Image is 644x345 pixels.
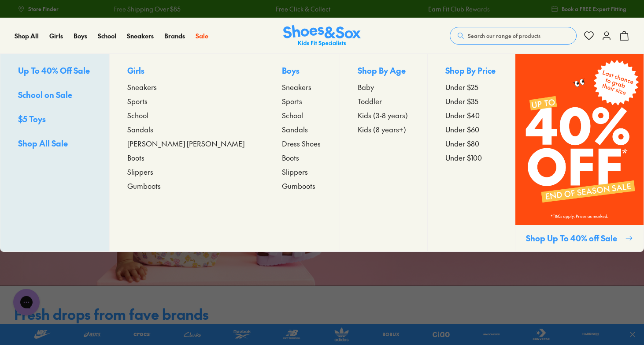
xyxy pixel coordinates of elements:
[282,166,322,177] a: Slippers
[9,286,44,319] iframe: Gorgias live chat messenger
[445,96,497,106] a: Under $35
[127,152,246,163] a: Boots
[358,82,410,92] a: Baby
[358,82,374,92] span: Baby
[445,124,479,135] span: Under $60
[274,4,329,14] a: Free Click & Collect
[112,4,179,14] a: Free Shipping Over $85
[282,152,322,163] a: Boots
[445,138,479,149] span: Under $80
[127,31,154,41] a: Sneakers
[127,138,244,149] span: [PERSON_NAME] [PERSON_NAME]
[127,152,144,163] span: Boots
[98,31,116,41] a: School
[283,25,361,47] a: Shoes & Sox
[358,124,406,135] span: Kids (8 years+)
[358,110,408,120] span: Kids (3-8 years)
[282,110,303,120] span: School
[127,124,246,135] a: Sandals
[282,152,299,163] span: Boots
[445,82,497,92] a: Under $25
[551,1,626,17] a: Book a FREE Expert Fitting
[282,180,315,191] span: Gumboots
[358,64,410,78] p: Shop By Age
[196,31,208,41] a: Sale
[127,82,157,92] span: Sneakers
[18,65,90,76] span: Up To 40% Off Sale
[164,31,185,40] span: Brands
[127,166,153,177] span: Slippers
[127,166,246,177] a: Slippers
[15,31,39,41] a: Shop All
[18,113,92,127] a: $5 Toys
[127,96,246,106] a: Sports
[18,89,92,102] a: School on Sale
[526,232,622,244] p: Shop Up To 40% off Sale
[196,31,208,40] span: Sale
[282,96,322,106] a: Sports
[127,31,154,40] span: Sneakers
[282,110,322,120] a: School
[515,54,644,251] a: Shop Up To 40% off Sale
[450,27,577,45] button: Search our range of products
[445,124,497,135] a: Under $60
[282,138,321,149] span: Dress Shoes
[358,124,410,135] a: Kids (8 years+)
[445,82,478,92] span: Under $25
[282,96,302,106] span: Sports
[445,96,478,106] span: Under $35
[515,54,644,225] img: SNS_WEBASSETS_GRID_1080x1440_3.png
[18,1,59,17] a: Store Finder
[127,180,161,191] span: Gumboots
[49,31,63,41] a: Girls
[562,5,626,13] span: Book a FREE Expert Fitting
[127,124,153,135] span: Sandals
[127,110,246,120] a: School
[15,31,39,40] span: Shop All
[358,110,410,120] a: Kids (3-8 years)
[74,31,87,41] a: Boys
[283,25,361,47] img: SNS_Logo_Responsive.svg
[282,166,308,177] span: Slippers
[358,96,410,106] a: Toddler
[127,110,148,120] span: School
[282,138,322,149] a: Dress Shoes
[18,137,92,151] a: Shop All Sale
[358,96,382,106] span: Toddler
[164,31,185,41] a: Brands
[18,89,72,100] span: School on Sale
[282,64,322,78] p: Boys
[127,96,148,106] span: Sports
[282,180,322,191] a: Gumboots
[49,31,63,40] span: Girls
[445,110,480,120] span: Under $40
[127,82,246,92] a: Sneakers
[127,64,246,78] p: Girls
[18,138,68,149] span: Shop All Sale
[445,138,497,149] a: Under $80
[445,110,497,120] a: Under $40
[445,152,482,163] span: Under $100
[282,124,308,135] span: Sandals
[127,180,246,191] a: Gumboots
[28,5,59,13] span: Store Finder
[127,138,246,149] a: [PERSON_NAME] [PERSON_NAME]
[282,82,311,92] span: Sneakers
[445,64,497,78] p: Shop By Price
[18,113,46,124] span: $5 Toys
[282,124,322,135] a: Sandals
[18,64,92,78] a: Up To 40% Off Sale
[468,32,540,40] span: Search our range of products
[445,152,497,163] a: Under $100
[427,4,489,14] a: Earn Fit Club Rewards
[282,82,322,92] a: Sneakers
[74,31,87,40] span: Boys
[98,31,116,40] span: School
